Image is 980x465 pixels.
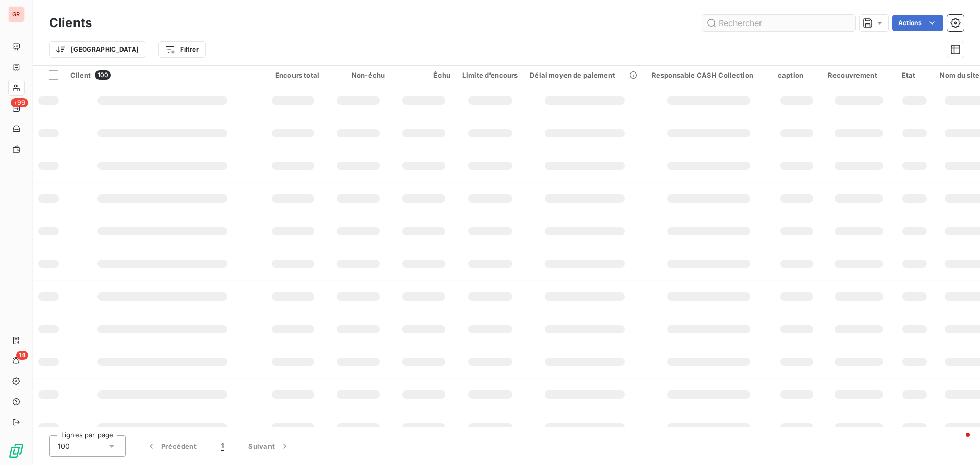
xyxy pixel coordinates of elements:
[236,435,302,457] button: Suivant
[11,98,28,107] span: +99
[778,71,816,79] div: caption
[892,15,943,31] button: Actions
[8,6,24,22] div: GR
[266,71,320,79] div: Encours total
[702,15,855,31] input: Rechercher
[652,71,766,79] div: Responsable CASH Collection
[828,71,890,79] div: Recouvrement
[209,435,236,457] button: 1
[49,41,145,58] button: [GEOGRAPHIC_DATA]
[332,71,385,79] div: Non-échu
[95,70,111,80] span: 100
[902,71,928,79] div: Etat
[945,430,970,455] iframe: Intercom live chat
[70,71,91,79] span: Client
[16,351,28,360] span: 14
[158,41,205,58] button: Filtrer
[58,441,70,451] span: 100
[530,71,639,79] div: Délai moyen de paiement
[221,441,224,451] span: 1
[49,14,92,32] h3: Clients
[134,435,209,457] button: Précédent
[462,71,518,79] div: Limite d’encours
[8,443,24,459] img: Logo LeanPay
[397,71,450,79] div: Échu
